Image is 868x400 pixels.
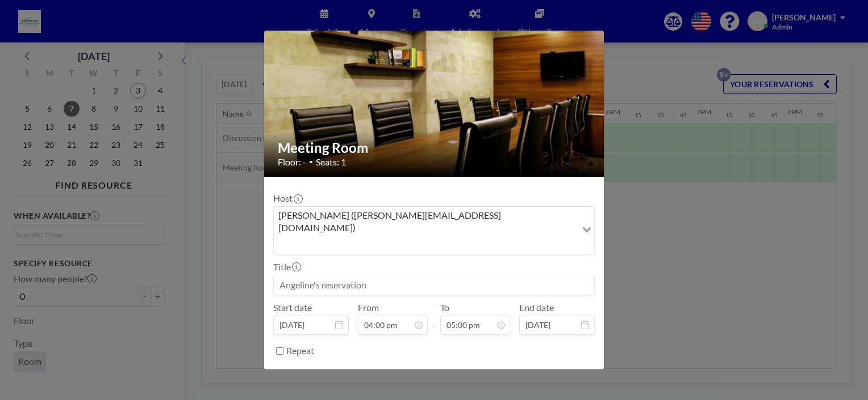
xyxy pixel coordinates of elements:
[358,302,379,313] label: From
[316,156,346,168] span: Seats: 1
[286,345,314,356] label: Repeat
[275,237,575,252] input: Search for option
[519,302,554,313] label: End date
[276,209,574,235] span: [PERSON_NAME] ([PERSON_NAME][EMAIL_ADDRESS][DOMAIN_NAME])
[537,369,595,389] button: BOOK NOW
[309,158,313,166] span: •
[273,261,300,273] label: Title
[274,275,594,295] input: Angeline's reservation
[273,193,302,204] label: Host
[278,156,306,168] span: Floor: -
[278,139,591,156] h2: Meeting Room
[432,306,436,331] span: -
[274,207,594,254] div: Search for option
[273,302,312,313] label: Start date
[440,302,449,313] label: To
